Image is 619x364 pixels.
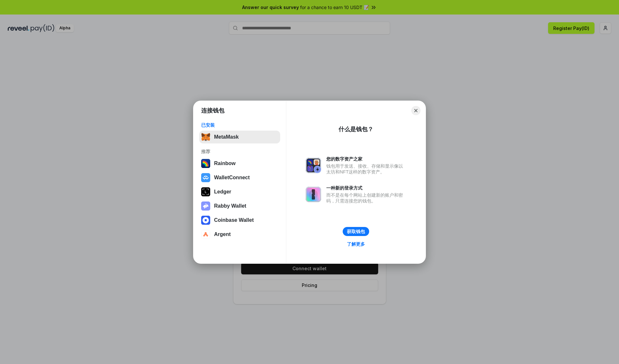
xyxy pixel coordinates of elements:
[199,157,280,170] button: Rainbow
[201,173,210,182] img: svg+xml,%3Csvg%20width%3D%2228%22%20height%3D%2228%22%20viewBox%3D%220%200%2028%2028%22%20fill%3D...
[214,175,250,181] div: WalletConnect
[199,171,280,184] button: WalletConnect
[343,240,369,248] a: 了解更多
[326,185,406,191] div: 一种新的登录方式
[201,187,210,196] img: svg+xml,%3Csvg%20xmlns%3D%22http%3A%2F%2Fwww.w3.org%2F2000%2Fsvg%22%20width%3D%2228%22%20height%3...
[201,133,210,142] img: svg+xml,%3Csvg%20fill%3D%22none%22%20height%3D%2233%22%20viewBox%3D%220%200%2035%2033%22%20width%...
[326,156,406,162] div: 您的数字资产之家
[199,185,280,198] button: Ledger
[201,107,224,114] h1: 连接钱包
[326,192,406,204] div: 而不是在每个网站上创建新的账户和密码，只需连接您的钱包。
[343,227,369,236] button: 获取钱包
[199,228,280,241] button: Argent
[326,163,406,175] div: 钱包用于发送、接收、存储和显示像以太坊和NFT这样的数字资产。
[199,214,280,227] button: Coinbase Wallet
[214,231,231,237] div: Argent
[214,189,231,195] div: Ledger
[199,200,280,212] button: Rabby Wallet
[201,230,210,239] img: svg+xml,%3Csvg%20width%3D%2228%22%20height%3D%2228%22%20viewBox%3D%220%200%2028%2028%22%20fill%3D...
[199,131,280,143] button: MetaMask
[411,106,420,115] button: Close
[201,149,278,154] div: 推荐
[214,161,236,166] div: Rainbow
[306,158,321,173] img: svg+xml,%3Csvg%20xmlns%3D%22http%3A%2F%2Fwww.w3.org%2F2000%2Fsvg%22%20fill%3D%22none%22%20viewBox...
[347,241,365,247] div: 了解更多
[306,187,321,202] img: svg+xml,%3Csvg%20xmlns%3D%22http%3A%2F%2Fwww.w3.org%2F2000%2Fsvg%22%20fill%3D%22none%22%20viewBox...
[339,125,373,133] div: 什么是钱包？
[347,229,365,234] div: 获取钱包
[214,217,254,223] div: Coinbase Wallet
[214,203,246,209] div: Rabby Wallet
[214,134,239,140] div: MetaMask
[201,202,210,211] img: svg+xml,%3Csvg%20xmlns%3D%22http%3A%2F%2Fwww.w3.org%2F2000%2Fsvg%22%20fill%3D%22none%22%20viewBox...
[201,159,210,168] img: svg+xml,%3Csvg%20width%3D%22120%22%20height%3D%22120%22%20viewBox%3D%220%200%20120%20120%22%20fil...
[201,216,210,225] img: svg+xml,%3Csvg%20width%3D%2228%22%20height%3D%2228%22%20viewBox%3D%220%200%2028%2028%22%20fill%3D...
[201,122,278,128] div: 已安装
